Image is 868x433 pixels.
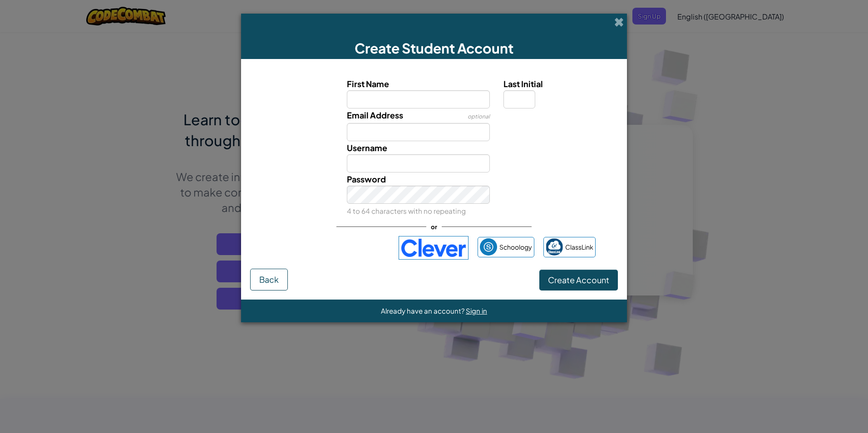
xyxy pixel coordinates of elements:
small: 4 to 64 characters with no repeating [347,207,466,215]
img: classlink-logo-small.png [546,238,563,256]
a: Sign in [466,306,487,315]
button: Create Account [539,270,618,290]
span: Create Account [548,275,609,285]
img: schoology.png [480,238,497,256]
img: clever-logo-blue.png [399,236,469,260]
span: or [426,220,442,233]
span: Last Initial [503,79,543,89]
span: Email Address [347,110,403,120]
button: Back [250,269,288,290]
span: Create Student Account [355,39,513,57]
span: First Name [347,79,389,89]
span: Already have an account? [381,306,466,315]
span: optional [468,113,490,120]
span: Back [259,274,279,285]
span: Schoology [499,241,532,254]
span: Username [347,143,387,153]
span: Password [347,174,386,184]
span: ClassLink [565,241,593,254]
iframe: Sign in with Google Button [268,238,394,258]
